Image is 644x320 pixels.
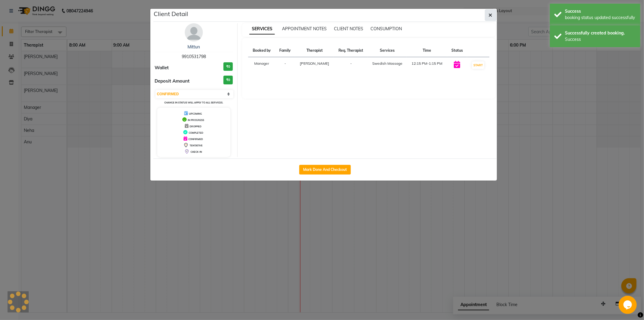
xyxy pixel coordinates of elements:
h5: Client Detail [154,9,188,18]
span: TENTATIVE [190,144,203,147]
th: Services [368,44,407,57]
th: Time [407,44,447,57]
button: Mark Done And Checkout [299,165,351,175]
div: Success [565,36,636,43]
td: 12:15 PM-1:15 PM [407,57,447,73]
span: [PERSON_NAME] [300,61,329,66]
iframe: chat widget [619,296,638,314]
span: APPOINTMENT NOTES [282,26,327,31]
span: 9910531798 [182,54,206,59]
th: Status [447,44,467,57]
span: IN PROGRESS [188,119,204,122]
div: Success [565,8,636,15]
span: SERVICES [249,24,275,34]
th: Therapist [295,44,334,57]
h3: ₹0 [223,62,233,71]
span: CHECK-IN [191,150,202,153]
th: Booked by [248,44,275,57]
div: booking status updated successfully [565,15,636,21]
span: CONFIRMED [188,138,203,141]
span: DROPPED [190,125,201,128]
td: - [334,57,368,73]
span: Deposit Amount [155,78,190,85]
th: Req. Therapist [334,44,368,57]
span: CONSUMPTION [370,26,402,31]
td: - [275,57,295,73]
td: Manager [248,57,275,73]
span: COMPLETED [189,131,203,134]
span: UPCOMING [189,112,202,115]
img: avatar [185,23,203,41]
small: Change in status will apply to all services. [164,101,223,104]
button: START [472,61,484,69]
span: CLIENT NOTES [334,26,363,31]
span: Wallet [155,64,169,71]
div: Swedish Massage [372,61,403,66]
h3: ₹0 [223,76,233,84]
div: Successfully created booking. [565,30,636,36]
th: Family [275,44,295,57]
a: Mittun [187,44,200,50]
